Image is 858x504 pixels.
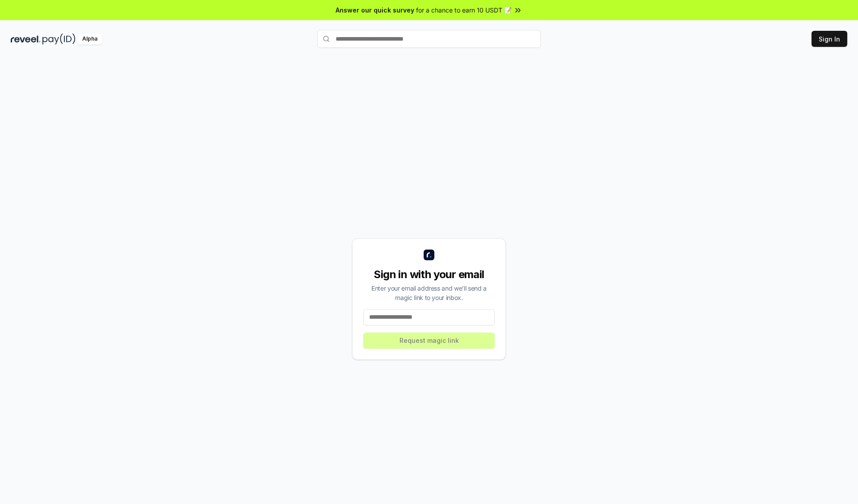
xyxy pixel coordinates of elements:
div: Alpha [77,33,102,45]
img: logo_small [424,250,434,260]
span: for a chance to earn 10 USDT 📝 [416,5,512,15]
img: pay_id [42,33,76,45]
div: Enter your email address and we’ll send a magic link to your inbox. [363,283,495,302]
div: Sign in with your email [363,267,495,282]
button: Sign In [812,31,847,47]
span: Answer our quick survey [336,5,414,15]
img: reveel_dark [11,33,41,45]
